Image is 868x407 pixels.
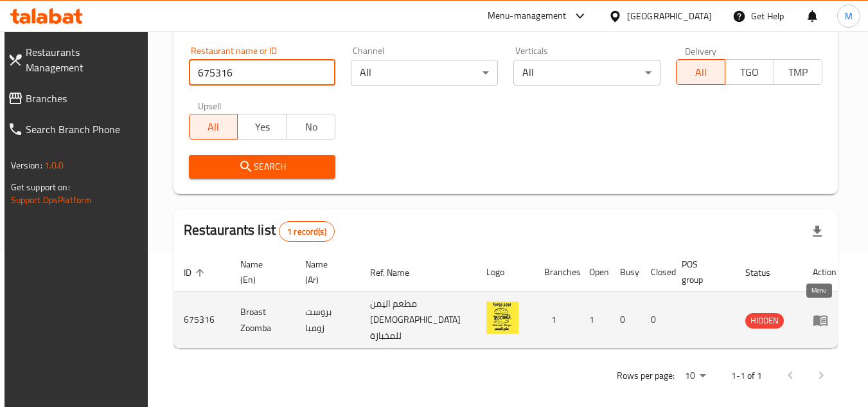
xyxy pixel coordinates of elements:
[745,265,787,280] span: Status
[189,155,336,179] button: Search
[676,59,725,85] button: All
[243,118,281,136] span: Yes
[26,91,139,106] span: Branches
[11,179,70,195] span: Get support on:
[774,59,823,85] button: TMP
[26,44,139,75] span: Restaurants Management
[11,157,42,174] span: Version:
[682,63,720,82] span: All
[745,313,784,328] span: HIDDEN
[195,118,233,136] span: All
[682,257,720,287] span: POS group
[295,292,360,348] td: بروست زومبا
[26,122,139,137] span: Search Branch Phone
[189,15,823,35] h2: Restaurant search
[305,257,344,287] span: Name (Ar)
[610,253,641,292] th: Busy
[641,253,671,292] th: Closed
[725,59,774,85] button: TGO
[513,60,660,86] div: All
[44,157,64,174] span: 1.0.0
[370,265,426,280] span: Ref. Name
[579,253,610,292] th: Open
[173,253,847,348] table: enhanced table
[476,253,534,292] th: Logo
[779,63,818,82] span: TMP
[11,192,93,208] a: Support.OpsPlatform
[240,257,279,287] span: Name (En)
[199,159,326,175] span: Search
[360,292,476,348] td: مطعم اليمن [DEMOGRAPHIC_DATA] للمخبازة
[351,60,498,86] div: All
[184,265,208,280] span: ID
[802,216,833,247] div: Export file
[610,292,641,348] td: 0
[680,366,711,386] div: Rows per page:
[641,292,671,348] td: 0
[685,46,717,55] label: Delivery
[184,221,335,242] h2: Restaurants list
[534,253,579,292] th: Branches
[627,9,712,23] div: [GEOGRAPHIC_DATA]
[292,118,330,136] span: No
[189,114,238,140] button: All
[279,226,334,238] span: 1 record(s)
[534,292,579,348] td: 1
[230,292,295,348] td: Broast Zoomba
[198,101,222,110] label: Upsell
[617,368,675,384] p: Rows per page:
[173,292,230,348] td: 675316
[802,253,847,292] th: Action
[845,9,853,23] span: M
[745,313,784,329] div: HIDDEN
[488,8,567,24] div: Menu-management
[237,114,287,140] button: Yes
[731,368,762,384] p: 1-1 of 1
[279,221,335,242] div: Total records count
[486,302,518,334] img: Broast Zoomba
[189,60,336,86] input: Search for restaurant name or ID..
[579,292,610,348] td: 1
[731,63,769,82] span: TGO
[286,114,335,140] button: No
